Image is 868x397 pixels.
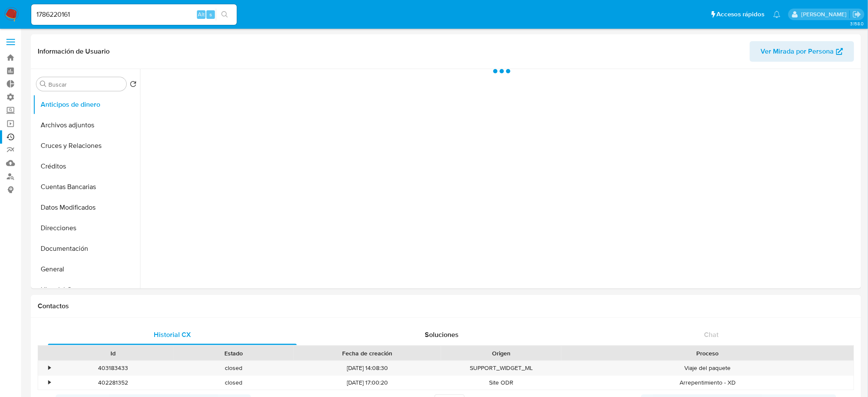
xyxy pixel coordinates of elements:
div: Viaje del paquete [561,361,854,375]
input: Buscar usuario o caso... [31,9,237,20]
div: SUPPORT_WIDGET_ML [441,361,561,375]
p: manuel.flocco@mercadolibre.com [801,10,850,18]
input: Buscar [48,81,123,88]
button: Cruces y Relaciones [33,135,140,156]
button: Direcciones [33,218,140,238]
div: Origen [447,349,555,358]
div: Fecha de creación [300,349,435,358]
div: closed [173,361,294,375]
h1: Información de Usuario [38,47,110,56]
div: [DATE] 17:00:20 [294,376,441,390]
button: Historial Casos [33,280,140,300]
div: Estado [179,349,288,358]
div: Id [59,349,167,358]
button: Buscar [40,81,47,87]
button: Datos Modificados [33,197,140,218]
button: General [33,259,140,280]
button: Anticipos de dinero [33,94,140,115]
div: 403183433 [53,361,173,375]
button: Archivos adjuntos [33,115,140,135]
span: Accesos rápidos [717,10,765,19]
span: s [209,10,212,18]
div: • [48,379,51,387]
div: closed [173,376,294,390]
button: Volver al orden por defecto [130,81,137,90]
div: [DATE] 14:08:30 [294,361,441,375]
div: Arrepentimiento - XD [561,376,854,390]
span: Ver Mirada por Persona [761,41,834,62]
button: Ver Mirada por Persona [750,41,854,62]
button: search-icon [216,9,233,21]
span: Alt [198,10,205,18]
a: Salir [853,10,862,19]
button: Créditos [33,156,140,177]
button: Documentación [33,238,140,259]
a: Notificaciones [773,11,781,18]
h1: Contactos [38,302,854,310]
div: 402281352 [53,376,173,390]
div: Proceso [567,349,848,358]
div: • [48,364,51,372]
button: Cuentas Bancarias [33,177,140,197]
div: Site ODR [441,376,561,390]
span: Soluciones [425,330,459,340]
span: Historial CX [154,330,191,340]
span: Chat [704,330,719,340]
